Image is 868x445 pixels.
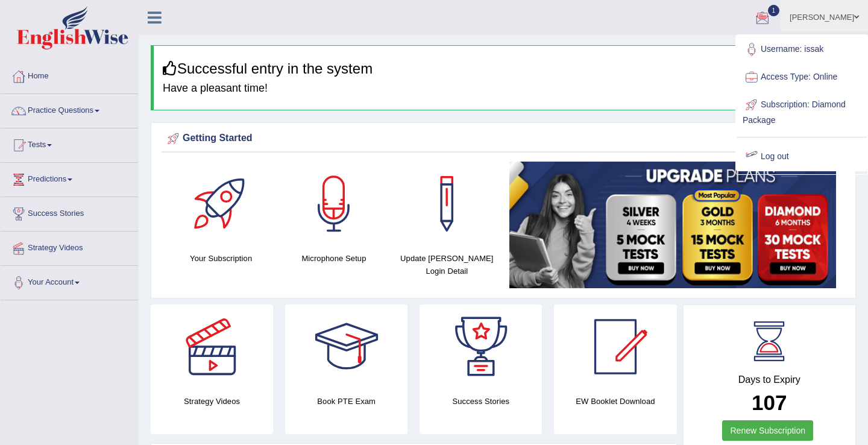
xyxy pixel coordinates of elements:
span: 1 [768,5,780,16]
a: Tests [1,128,138,159]
h4: Microphone Setup [283,252,384,265]
a: Access Type: Online [737,63,867,91]
a: Strategy Videos [1,232,138,262]
img: small5.jpg [509,162,836,288]
h4: Book PTE Exam [285,395,407,408]
div: Getting Started [165,130,842,148]
h4: Days to Expiry [697,374,843,385]
a: Home [1,60,138,90]
h4: Success Stories [420,395,542,408]
a: Username: issak [737,36,867,63]
h4: Update [PERSON_NAME] Login Detail [397,252,497,277]
a: Subscription: Diamond Package [737,91,867,131]
a: Practice Questions [1,94,138,124]
h3: Successful entry in the system [163,61,846,77]
a: Renew Subscription [722,420,813,441]
h4: EW Booklet Download [554,395,676,408]
b: 107 [752,391,787,414]
h4: Strategy Videos [151,395,273,408]
a: Predictions [1,163,138,193]
h4: Your Subscription [171,252,271,265]
a: Your Account [1,266,138,296]
h4: Have a pleasant time! [163,83,846,95]
a: Log out [737,143,867,171]
a: Success Stories [1,197,138,227]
